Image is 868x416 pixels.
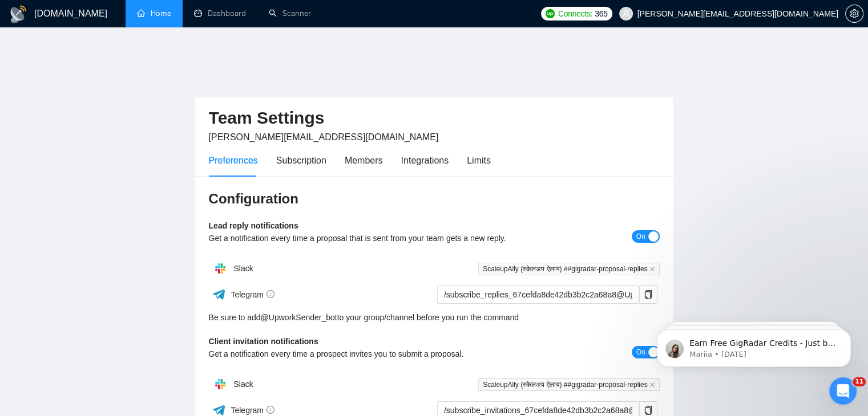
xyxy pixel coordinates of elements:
[622,10,630,18] span: user
[649,266,655,272] span: close
[846,9,863,18] span: setting
[209,132,439,142] span: [PERSON_NAME][EMAIL_ADDRESS][DOMAIN_NAME]
[194,9,246,18] a: dashboardDashboard
[546,9,555,18] img: upwork-logo.png
[267,290,274,298] span: info-circle
[269,9,311,18] a: searchScanner
[231,290,274,299] span: Telegram
[640,290,657,299] span: copy
[212,287,226,301] img: ww3wtPAAAAAElFTkSuQmCC
[401,153,449,168] div: Integrations
[640,406,657,415] span: copy
[209,257,232,280] img: hpQkSZIkSZIkSZIkSZIkSZIkSZIkSZIkSZIkSZIkSZIkSZIkSZIkSZIkSZIkSZIkSZIkSZIkSZIkSZIkSZIkSZIkSZIkSZIkS...
[209,348,547,360] div: Get a notification every time a prospect invites you to submit a proposal.
[267,406,274,414] span: info-circle
[209,232,547,244] div: Get a notification every time a proposal that is sent from your team gets a new reply.
[853,377,866,386] span: 11
[467,153,491,168] div: Limits
[209,311,660,324] div: Be sure to add to your group/channel before you run the command
[209,373,232,395] img: hpQkSZIkSZIkSZIkSZIkSZIkSZIkSZIkSZIkSZIkSZIkSZIkSZIkSZIkSZIkSZIkSZIkSZIkSZIkSZIkSZIkSZIkSZIkSZIkS...
[636,346,645,358] span: On
[478,263,659,275] span: ScaleupAlly (स्केलअप ऐलाय) ##gigradar-proposal-replies
[558,7,592,20] span: Connects:
[845,5,863,23] button: setting
[639,286,657,304] button: copy
[276,153,326,168] div: Subscription
[478,378,659,391] span: ScaleupAlly (स्केलअप ऐलाय) ##gigradar-proposal-replies
[233,380,253,389] span: Slack
[636,230,645,243] span: On
[845,9,863,18] a: setting
[345,153,383,168] div: Members
[209,221,298,230] b: Lead reply notifications
[209,107,660,130] h2: Team Settings
[261,311,337,324] a: @UpworkSender_bot
[9,5,27,23] img: logo
[233,264,253,273] span: Slack
[209,190,660,208] h3: Configuration
[595,7,607,20] span: 365
[829,377,857,405] iframe: Intercom live chat
[231,406,274,415] span: Telegram
[209,337,318,346] b: Client invitation notifications
[137,9,171,18] a: homeHome
[209,153,258,168] div: Preferences
[640,305,868,385] iframe: Intercom notifications message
